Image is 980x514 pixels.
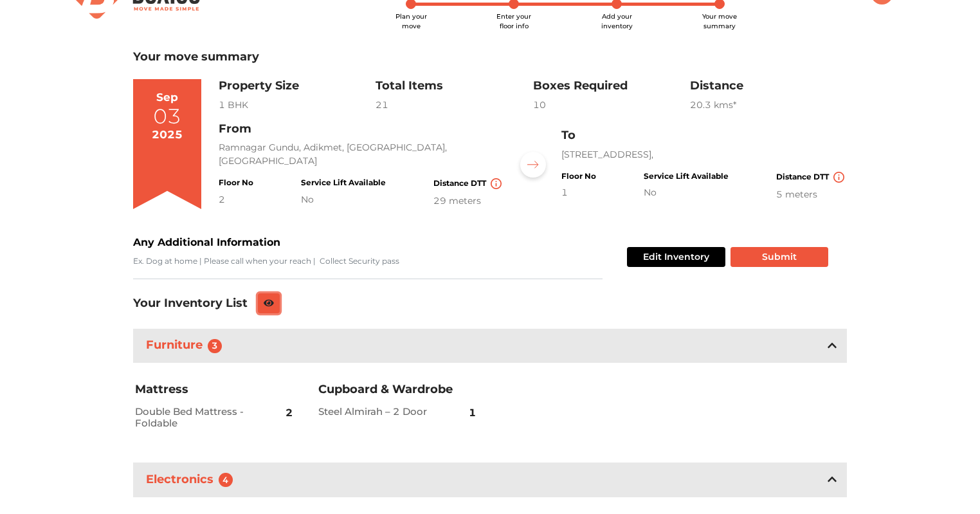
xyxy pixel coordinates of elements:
span: 4 [219,473,233,487]
h3: Total Items [376,79,532,93]
span: Your move summary [702,12,737,30]
h3: Your move summary [133,50,847,64]
div: 1 BHK [219,98,376,112]
div: 10 [533,98,690,112]
div: No [644,186,729,199]
span: Enter your floor info [496,12,531,30]
div: 2 [219,193,253,207]
h2: Double Bed Mattress - Foldable [135,406,255,429]
h4: Service Lift Available [644,172,729,181]
div: 5 meters [776,188,847,201]
div: 20.3 km s* [690,98,847,112]
h3: From [219,122,504,136]
h3: Cupboard & Wardrobe [318,382,479,398]
div: Sep [156,89,178,106]
h4: Service Lift Available [301,178,386,187]
span: Add your inventory [601,12,633,30]
div: 29 meters [433,194,504,208]
span: Plan your move [395,12,427,30]
h3: Mattress [135,382,296,398]
h3: To [561,129,847,143]
div: 21 [376,98,532,112]
h4: Distance DTT [433,178,504,189]
button: Submit [730,247,828,267]
h4: Floor No [219,178,253,187]
h3: Boxes Required [533,79,690,93]
button: Edit Inventory [627,247,725,267]
div: 1 [561,186,596,199]
p: [STREET_ADDRESS], [561,148,847,161]
div: 03 [153,106,181,127]
span: 1 [469,398,476,428]
h3: Electronics [143,470,240,490]
h4: Distance DTT [776,172,847,183]
h3: Property Size [219,79,376,93]
h3: Distance [690,79,847,93]
span: 2 [286,398,293,428]
span: 3 [208,339,222,353]
h3: Furniture [143,336,230,356]
div: 2025 [152,127,183,143]
h2: Steel Almirah – 2 Door [318,406,439,418]
h4: Floor No [561,172,596,181]
div: No [301,193,386,207]
p: Ramnagar Gundu, Adikmet, [GEOGRAPHIC_DATA], [GEOGRAPHIC_DATA] [219,141,504,168]
b: Any Additional Information [133,236,280,248]
h3: Your Inventory List [133,297,248,311]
